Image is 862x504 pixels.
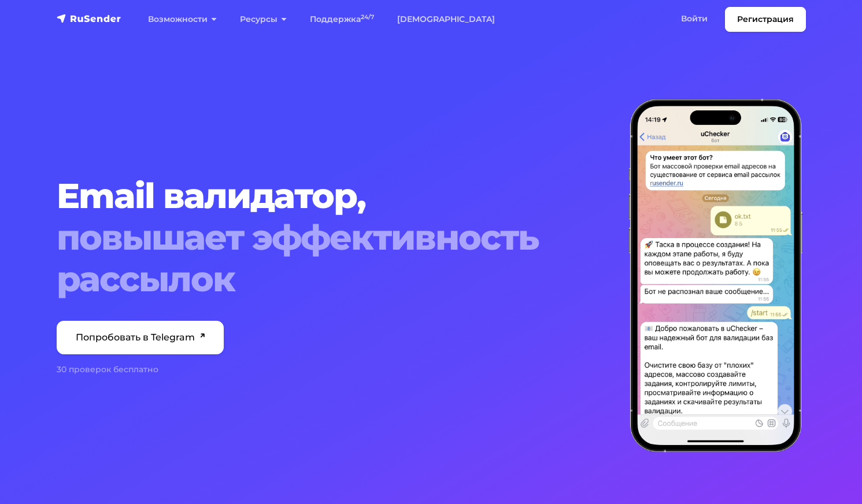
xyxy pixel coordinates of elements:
[669,7,719,31] a: Войти
[725,7,806,32] a: Регистрация
[136,8,228,31] a: Возможности
[228,8,298,31] a: Ресурсы
[386,8,506,31] a: [DEMOGRAPHIC_DATA]
[629,99,802,453] img: hero-right-validator-min.png
[57,321,224,354] a: Попробовать в Telegram
[57,217,615,300] span: повышает эффективность рассылок
[57,175,615,300] h1: Email валидатор,
[298,8,386,31] a: Поддержка24/7
[57,364,615,376] div: 30 проверок бесплатно
[57,13,121,24] img: RuSender
[361,13,374,21] sup: 24/7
